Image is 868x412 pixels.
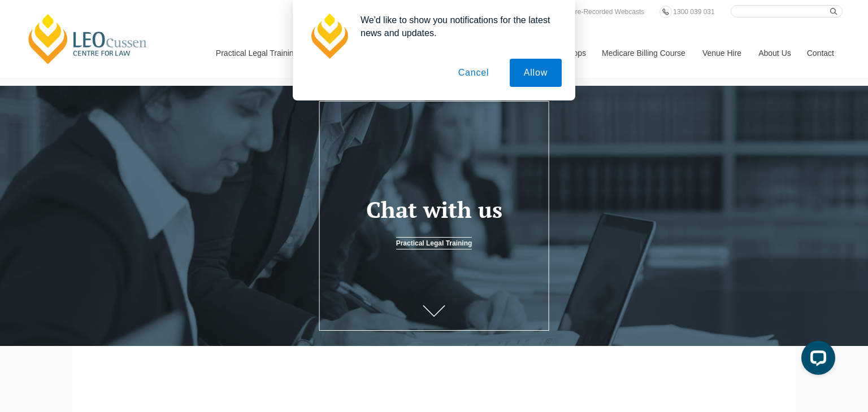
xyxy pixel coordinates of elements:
button: Cancel [444,59,504,87]
div: We'd like to show you notifications for the latest news and updates. [351,14,562,40]
a: Practical Legal Training [396,237,472,249]
img: notification icon [306,14,351,59]
iframe: LiveChat chat widget [792,336,840,384]
h1: Chat with us [330,197,539,222]
button: Allow [510,59,562,87]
